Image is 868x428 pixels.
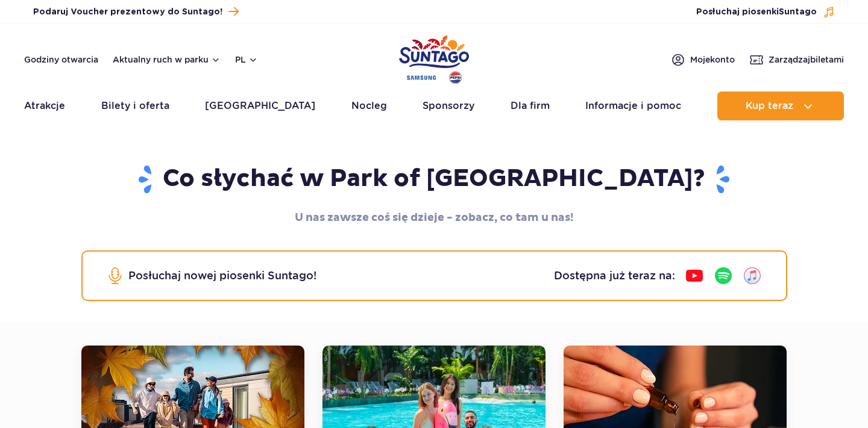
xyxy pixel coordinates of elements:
[743,266,762,285] img: iTunes
[685,266,704,285] img: YouTube
[33,4,239,20] a: Podaruj Voucher prezentowy do Suntago!
[24,91,65,120] a: Atrakcje
[128,267,316,284] p: Posłuchaj nowej piosenki Suntago!
[81,209,787,226] p: U nas zawsze coś się dzieje - zobacz, co tam u nas!
[696,6,817,18] span: Posłuchaj piosenki
[33,6,222,18] span: Podaruj Voucher prezentowy do Suntago!
[423,91,474,120] a: Sponsorzy
[746,101,793,111] span: Kup teraz
[714,266,733,285] img: Spotify
[24,54,98,66] a: Godziny otwarcia
[554,267,675,284] p: Dostępna już teraz na:
[511,91,550,120] a: Dla firm
[717,91,844,120] button: Kup teraz
[101,91,169,120] a: Bilety i oferta
[690,54,735,66] span: Moje konto
[81,164,787,195] h1: Co słychać w Park of [GEOGRAPHIC_DATA]?
[113,55,221,64] button: Aktualny ruch w parku
[585,91,681,120] a: Informacje i pomoc
[749,52,844,67] a: Zarządzajbiletami
[351,91,387,120] a: Nocleg
[671,52,735,67] a: Mojekonto
[235,54,258,66] button: pl
[205,91,315,120] a: [GEOGRAPHIC_DATA]
[779,8,817,16] span: Suntago
[696,6,835,18] button: Posłuchaj piosenkiSuntago
[399,30,469,85] a: Park of Poland
[769,54,844,66] span: Zarządzaj biletami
